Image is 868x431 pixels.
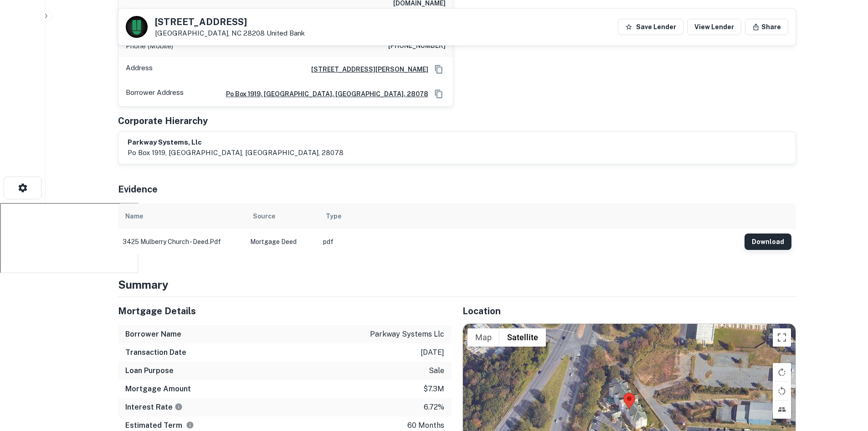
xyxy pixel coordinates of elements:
[128,147,344,158] p: po box 1919, [GEOGRAPHIC_DATA], [GEOGRAPHIC_DATA], 28078
[499,328,546,347] button: Show satellite imagery
[126,62,153,76] p: Address
[125,402,183,413] h6: Interest Rate
[687,19,741,35] a: View Lender
[618,19,683,35] button: Save Lender
[118,182,158,196] h5: Evidence
[118,203,796,254] div: scrollable content
[125,384,191,395] h6: Mortgage Amount
[773,382,791,400] button: Rotate map counterclockwise
[773,400,791,419] button: Tilt map
[370,329,444,340] p: parkway systems llc
[186,421,194,429] svg: Term is based on a standard schedule for this type of loan.
[773,328,791,347] button: Toggle fullscreen view
[128,137,344,148] h6: parkway systems, llc
[467,328,499,347] button: Show street map
[745,234,791,250] button: Download
[246,229,318,254] td: Mortgage Deed
[773,363,791,381] button: Rotate map clockwise
[429,365,444,376] p: sale
[745,19,788,35] button: Share
[318,229,740,254] td: pdf
[118,304,452,318] h5: Mortgage Details
[118,276,796,293] h4: Summary
[462,304,796,318] h5: Location
[326,211,341,222] div: Type
[246,203,318,229] th: Source
[125,420,194,431] h6: Estimated Term
[432,62,446,76] button: Copy Address
[423,384,444,395] p: $7.3m
[155,29,305,37] p: [GEOGRAPHIC_DATA], NC 28208
[125,211,143,222] div: Name
[407,420,444,431] p: 60 months
[125,347,186,358] h6: Transaction Date
[432,87,446,101] button: Copy Address
[388,41,446,52] h6: [PHONE_NUMBER]
[219,89,428,99] a: po box 1919, [GEOGRAPHIC_DATA], [GEOGRAPHIC_DATA], 28078
[126,41,173,52] p: Phone (Mobile)
[421,347,444,358] p: [DATE]
[155,17,305,26] h5: [STREET_ADDRESS]
[304,64,428,74] a: [STREET_ADDRESS][PERSON_NAME]
[267,29,305,37] a: United Bank
[175,403,183,411] svg: The interest rates displayed on the website are for informational purposes only and may be report...
[118,203,246,229] th: Name
[253,211,275,222] div: Source
[118,229,246,254] td: 3425 mulberry church - deed.pdf
[125,365,174,376] h6: Loan Purpose
[125,329,181,340] h6: Borrower Name
[118,114,208,128] h5: Corporate Hierarchy
[424,402,444,413] p: 6.72%
[822,358,868,402] iframe: Chat Widget
[126,87,184,101] p: Borrower Address
[318,203,740,229] th: Type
